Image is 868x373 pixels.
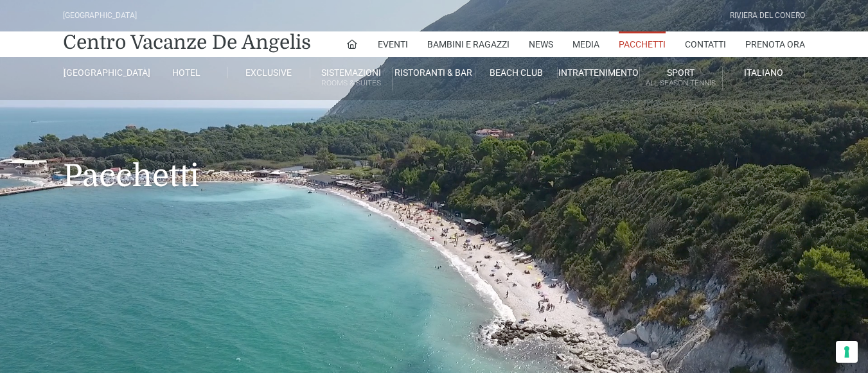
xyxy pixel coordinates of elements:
a: News [529,31,553,57]
a: Prenota Ora [745,31,805,57]
span: Italiano [744,67,783,78]
button: Le tue preferenze relative al consenso per le tecnologie di tracciamento [836,341,858,363]
a: Intrattenimento [558,67,640,78]
h1: Pacchetti [63,100,805,213]
a: Bambini e Ragazzi [427,31,509,57]
a: Italiano [723,67,805,78]
a: Pacchetti [619,31,666,57]
small: All Season Tennis [640,77,722,89]
a: Ristoranti & Bar [393,67,475,78]
a: Exclusive [228,67,310,78]
a: SportAll Season Tennis [640,67,722,91]
a: SistemazioniRooms & Suites [310,67,393,91]
a: Centro Vacanze De Angelis [63,30,311,55]
div: [GEOGRAPHIC_DATA] [63,10,137,22]
a: Hotel [145,67,227,78]
a: Eventi [378,31,408,57]
small: Rooms & Suites [310,77,392,89]
a: Media [572,31,599,57]
a: [GEOGRAPHIC_DATA] [63,67,145,78]
a: Contatti [685,31,726,57]
div: Riviera Del Conero [730,10,805,22]
a: Beach Club [475,67,558,78]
